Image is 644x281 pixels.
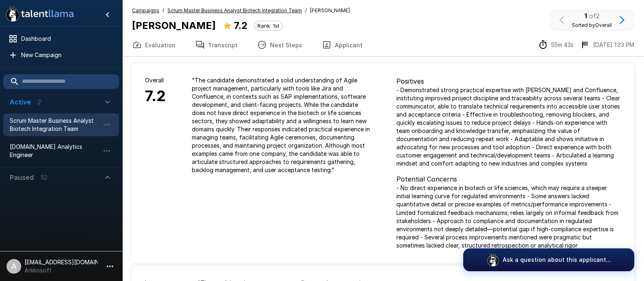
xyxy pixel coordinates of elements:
span: Rank: 1st [255,22,282,29]
u: Campaigns [132,7,159,13]
p: " The candidate demonstrated a solid understanding of Agile project management, particularly with... [192,76,370,174]
button: Transcript [185,33,247,56]
img: logo_glasses@2x.png [486,253,499,266]
p: 55m 43s [551,41,574,49]
button: Next Steps [247,33,312,56]
span: / [305,7,307,15]
p: - No direct experience in biotech or life sciences, which may require a steeper initial learning ... [396,184,622,249]
b: [PERSON_NAME] [132,20,216,31]
button: Applicant [312,33,372,56]
h6: 7.2 [145,84,166,108]
p: Ask a question about this applicant... [503,256,611,264]
p: Positives [396,76,622,86]
b: 1 [585,12,587,20]
span: of 2 [589,12,600,20]
span: [PERSON_NAME] [310,7,350,15]
p: Potential Concerns [396,174,622,184]
p: Overall [145,76,166,84]
button: Evaluation [122,33,185,56]
p: [DATE] 1:23 PM [593,41,634,49]
b: 7.2 [234,20,248,31]
u: Scrum Master Business Analyst Biotech Integration Team [167,7,302,13]
div: The time between starting and completing the interview [538,40,574,50]
span: / [163,7,164,15]
p: - Demonstrated strong practical expertise with [PERSON_NAME] and Confluence, instituting improved... [396,86,622,168]
div: The date and time when the interview was completed [580,40,634,50]
span: Sorted by Overall [572,22,612,28]
button: Ask a question about this applicant... [463,248,634,271]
